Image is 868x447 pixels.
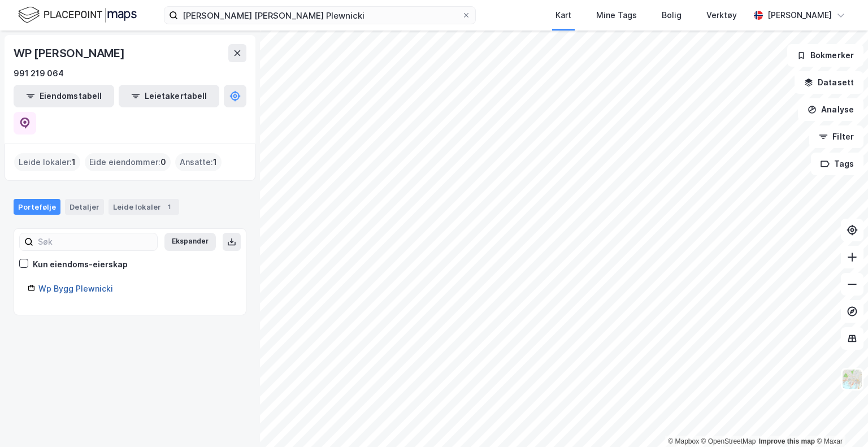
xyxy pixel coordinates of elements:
[33,258,128,271] div: Kun eiendoms-eierskap
[841,368,863,390] img: Z
[33,233,157,250] input: Søk
[662,8,682,22] div: Bolig
[555,8,571,22] div: Kart
[38,284,113,293] a: Wp Bygg Plewnicki
[14,199,60,215] div: Portefølje
[65,199,104,215] div: Detaljer
[795,71,863,94] button: Datasett
[213,155,217,169] span: 1
[108,199,179,215] div: Leide lokaler
[85,153,171,171] div: Eide eiendommer :
[119,85,219,107] button: Leietakertabell
[18,5,137,25] img: logo.f888ab2527a4732fd821a326f86c7f29.svg
[767,8,832,22] div: [PERSON_NAME]
[787,44,863,67] button: Bokmerker
[809,125,863,148] button: Filter
[72,155,76,169] span: 1
[706,8,737,22] div: Verktøy
[14,85,114,107] button: Eiendomstabell
[160,155,166,169] span: 0
[163,201,175,212] div: 1
[811,393,868,447] iframe: Chat Widget
[14,153,80,171] div: Leide lokaler :
[701,437,756,445] a: OpenStreetMap
[178,7,462,24] input: Søk på adresse, matrikkel, gårdeiere, leietakere eller personer
[14,67,64,80] div: 991 219 064
[798,98,863,121] button: Analyse
[164,233,216,251] button: Ekspander
[596,8,637,22] div: Mine Tags
[175,153,222,171] div: Ansatte :
[14,44,127,62] div: WP [PERSON_NAME]
[668,437,699,445] a: Mapbox
[811,153,863,175] button: Tags
[759,437,815,445] a: Improve this map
